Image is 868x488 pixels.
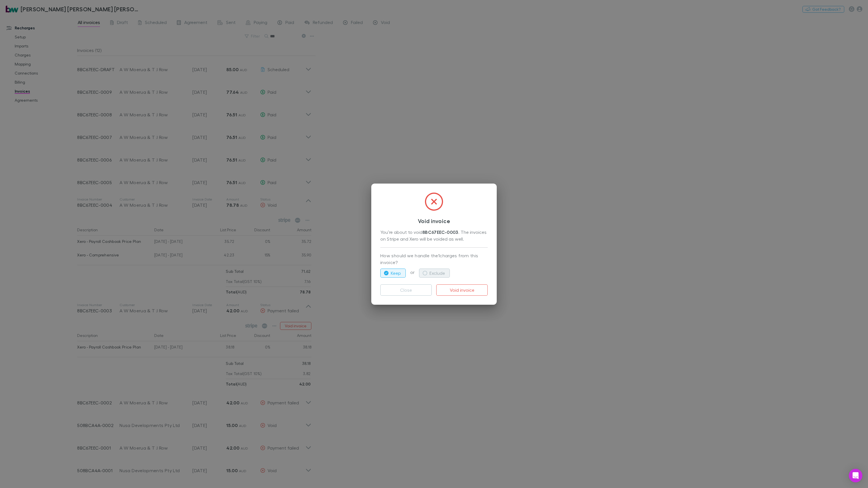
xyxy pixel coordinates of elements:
div: Open Intercom Messenger [849,469,862,482]
div: You’re about to void . The invoices on Stripe and Xero will be voided as well. [380,229,488,243]
button: Exclude [419,269,450,278]
button: Keep [380,269,406,278]
button: Void invoice [436,284,488,296]
span: or [406,269,419,275]
h3: Void invoice [380,217,488,224]
p: How should we handle the 1 charges from this invoice? [380,252,488,266]
strong: 8BC67EEC-0003 [422,229,458,235]
button: Close [380,284,432,296]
